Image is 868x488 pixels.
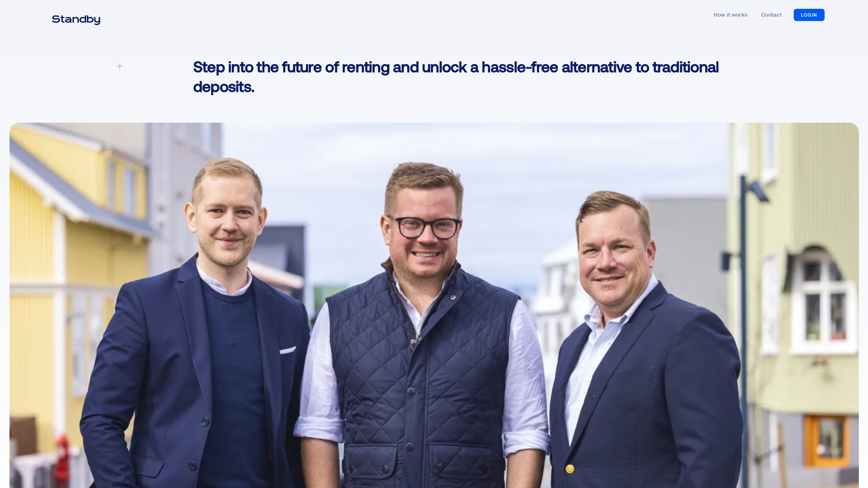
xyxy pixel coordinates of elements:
h1: Step into the future of renting and unlock a hassle-free alternative to traditional deposits. [193,57,746,96]
a: LOGIN [794,9,825,21]
a: home [43,11,109,19]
